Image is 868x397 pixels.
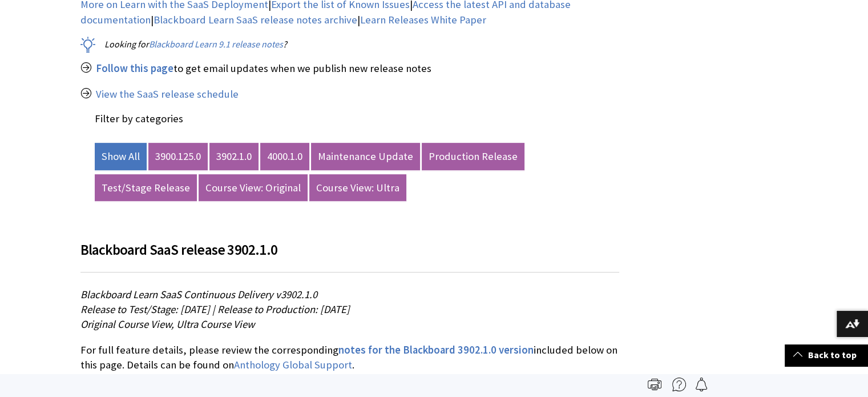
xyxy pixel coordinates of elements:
[149,38,283,50] a: Blackboard Learn 9.1 release notes
[209,143,259,170] a: 3902.1.0
[80,288,317,301] span: Blackboard Learn SaaS Continuous Delivery v3902.1.0
[672,378,686,391] img: More help
[148,143,208,170] a: 3900.125.0
[338,343,534,357] a: notes for the Blackboard 3902.1.0 version
[80,343,619,372] p: For full feature details, please review the corresponding included below on this page. Details ca...
[80,61,619,76] p: to get email updates when we publish new release notes
[95,112,183,125] label: Filter by categories
[95,143,147,170] a: Show All
[80,38,619,50] p: Looking for ?
[154,13,357,27] a: Blackboard Learn SaaS release notes archive
[422,143,524,170] a: Production Release
[785,344,868,366] a: Back to top
[648,378,661,391] img: Print
[695,378,708,391] img: Follow this page
[338,343,534,356] span: notes for the Blackboard 3902.1.0 version
[360,13,486,27] a: Learn Releases White Paper
[311,143,420,170] a: Maintenance Update
[96,87,239,101] a: View the SaaS release schedule
[199,174,308,202] a: Course View: Original
[95,174,197,202] a: Test/Stage Release
[309,174,406,202] a: Course View: Ultra
[96,62,173,75] span: Follow this page
[96,62,173,75] a: Follow this page
[80,318,255,331] span: Original Course View, Ultra Course View
[80,240,277,259] span: Blackboard SaaS release 3902.1.0
[234,358,352,372] a: Anthology Global Support
[260,143,309,170] a: 4000.1.0
[80,303,350,316] span: Release to Test/Stage: [DATE] | Release to Production: [DATE]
